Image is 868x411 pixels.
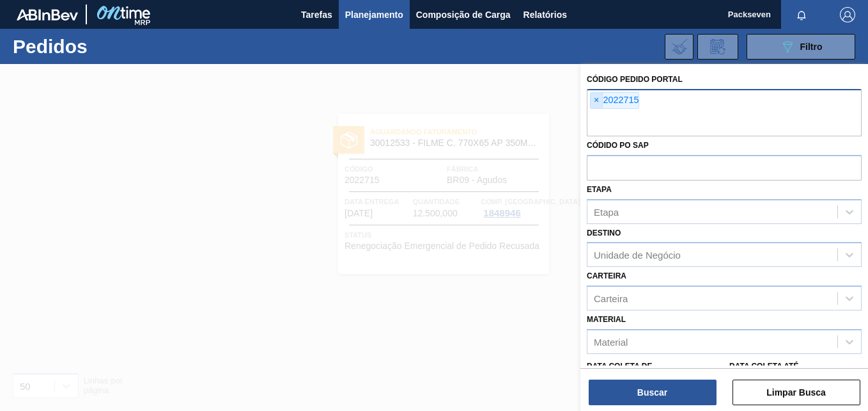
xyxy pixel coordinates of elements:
[594,336,628,347] div: Material
[800,42,823,52] span: Filtro
[590,92,639,109] div: 2022715
[587,185,612,194] label: Etapa
[594,250,681,261] div: Unidade de Negócio
[345,7,403,22] span: Planejamento
[13,39,192,54] h1: Pedidos
[587,229,621,238] label: Destino
[587,271,626,280] label: Carteira
[840,7,855,22] img: Logout
[587,75,683,84] label: Código Pedido Portal
[697,34,738,60] div: Solicitação de Revisão de Pedidos
[591,93,603,108] span: ×
[416,7,511,22] span: Composição de Carga
[17,9,78,20] img: TNhmsLtSVTkK8tSr43FrP2fwEKptu5GPRR3wAAAABJRU5ErkJggg==
[781,6,822,24] button: Notificações
[594,206,619,217] div: Etapa
[665,34,694,60] div: Importar Negociações dos Pedidos
[587,362,652,371] label: Data coleta de
[587,141,649,150] label: Códido PO SAP
[587,315,626,324] label: Material
[594,293,628,304] div: Carteira
[301,7,332,22] span: Tarefas
[729,362,798,371] label: Data coleta até
[747,34,855,60] button: Filtro
[523,7,567,22] span: Relatórios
